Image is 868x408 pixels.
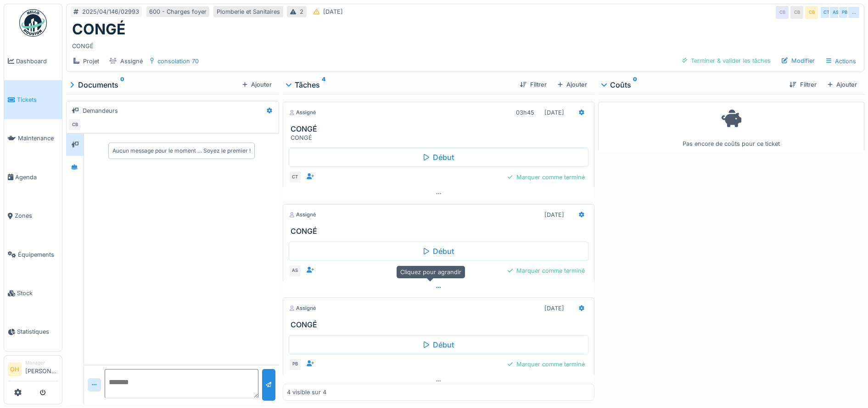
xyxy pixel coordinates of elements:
div: PB [289,358,302,371]
div: 600 - Charges foyer [149,7,207,16]
span: Agenda [15,173,58,182]
div: Marquer comme terminé [504,358,588,370]
div: 2 [300,7,303,16]
div: Filtrer [516,78,550,91]
div: Projet [83,57,99,66]
div: Terminer & valider les tâches [678,55,774,67]
a: Tickets [4,80,62,119]
div: Ajouter [554,78,591,91]
div: Assigné [289,211,316,219]
img: Badge_color-CXgf-gQk.svg [19,9,47,37]
div: [DATE] [544,304,564,313]
sup: 4 [322,79,325,90]
div: Assigné [120,57,143,66]
div: Début [289,335,589,354]
div: … [847,6,860,19]
div: CB [805,6,818,19]
a: Équipements [4,235,62,274]
div: 03h45 [516,108,534,117]
span: Zones [15,211,58,220]
span: Statistiques [17,327,58,336]
h3: CONGÉ [291,320,591,329]
div: CT [289,171,302,183]
div: Documents [70,79,239,90]
div: Ajouter [239,78,275,91]
li: OH [8,363,22,376]
div: Manager [25,359,58,366]
a: OH Manager[PERSON_NAME] [8,359,58,381]
div: AS [289,265,302,277]
div: CONGÉ [72,38,858,50]
span: Maintenance [18,134,58,143]
div: Tâches [286,79,513,90]
span: Tickets [17,95,58,104]
div: [DATE] [323,7,343,16]
div: CT [820,6,833,19]
a: Agenda [4,158,62,196]
span: Stock [17,289,58,298]
div: Début [289,242,589,261]
div: CB [68,118,81,131]
div: Coûts [602,79,782,90]
div: Marquer comme terminé [504,171,588,183]
h3: CONGÉ [291,125,591,133]
div: Début [289,148,589,167]
span: Dashboard [16,57,58,66]
div: CONGÉ [291,133,591,142]
div: CB [776,6,789,19]
div: Assigné [289,109,316,116]
div: CB [790,6,803,19]
sup: 0 [633,79,637,90]
div: Actions [822,55,860,68]
div: 4 visible sur 4 [287,388,326,397]
div: Cliquez pour agrandir [397,266,465,278]
div: consolation 70 [157,57,199,66]
div: Demandeurs [83,106,118,115]
a: Maintenance [4,119,62,158]
div: Plomberie et Sanitaires [217,7,280,16]
h3: CONGÉ [291,227,591,236]
div: 2025/04/146/02993 [82,7,139,16]
div: Filtrer [786,78,820,91]
a: Stock [4,274,62,312]
div: Pas encore de coûts pour ce ticket [604,106,858,149]
div: Assigné [289,304,316,312]
li: [PERSON_NAME] [25,359,58,379]
div: [DATE] [544,108,564,117]
a: Dashboard [4,42,62,80]
div: Ajouter [824,78,861,91]
a: Statistiques [4,313,62,351]
div: AS [829,6,842,19]
span: Équipements [18,250,58,259]
div: Modifier [778,55,818,67]
div: Marquer comme terminé [504,265,588,277]
h1: CONGÉ [72,21,125,38]
div: [DATE] [544,210,564,219]
sup: 0 [120,79,124,90]
a: Zones [4,197,62,235]
div: Aucun message pour le moment … Soyez le premier ! [112,147,251,155]
div: PB [838,6,851,19]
